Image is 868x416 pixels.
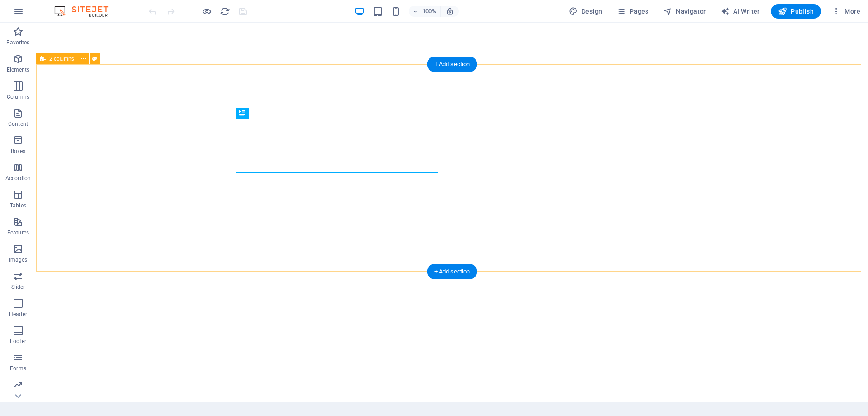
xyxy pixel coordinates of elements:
p: Tables [10,202,26,209]
span: Publish [778,7,814,16]
span: Pages [617,7,648,16]
div: + Add section [427,264,477,279]
p: Header [9,311,27,318]
button: 100% [409,6,441,17]
button: reload [219,6,230,17]
p: Footer [10,338,26,345]
button: Click here to leave preview mode and continue editing [201,6,212,17]
p: Accordion [5,175,31,182]
h6: 100% [422,6,437,17]
i: Reload page [220,6,230,17]
span: 2 columns [49,56,74,62]
span: More [832,7,860,16]
p: Forms [10,365,26,372]
button: More [828,4,864,19]
div: Design (Ctrl+Alt+Y) [565,4,606,19]
span: AI Writer [721,7,760,16]
p: Columns [7,93,29,100]
span: Navigator [663,7,706,16]
p: Content [8,120,28,128]
button: Publish [771,4,821,19]
div: + Add section [427,57,477,72]
button: Navigator [660,4,710,19]
span: Design [569,7,603,16]
p: Images [9,256,28,263]
button: AI Writer [717,4,764,19]
img: Editor Logo [52,6,120,17]
p: Boxes [11,148,26,155]
button: Design [565,4,606,19]
button: Pages [613,4,652,19]
p: Elements [7,66,30,73]
p: Favorites [6,39,29,46]
p: Slider [11,283,25,291]
i: On resize automatically adjust zoom level to fit chosen device. [446,7,454,15]
p: Features [7,229,29,236]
